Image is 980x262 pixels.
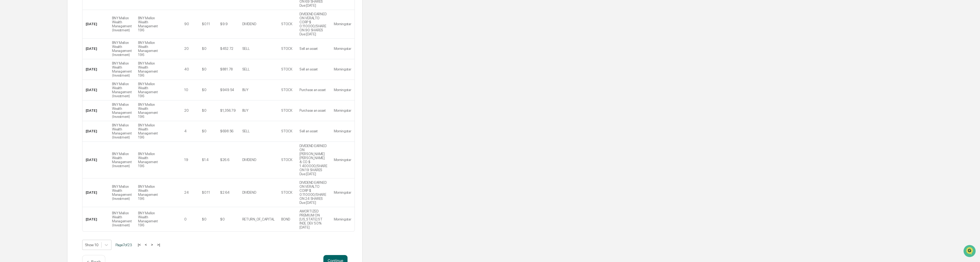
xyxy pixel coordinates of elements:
[135,207,161,231] td: BNY Mellon Wealth Management 196
[135,80,161,100] td: BNY Mellon Wealth Management 196
[202,158,209,162] div: $1.4
[220,67,233,71] div: $881.78
[5,78,10,83] div: 🔎
[330,10,354,39] td: Morningstar
[220,129,233,133] div: $698.56
[242,22,256,26] div: DIVIDEND
[330,59,354,80] td: Morningstar
[112,41,132,57] div: BNY Mellon Wealth Management (Investment)
[112,16,132,32] div: BNY Mellon Wealth Management (Investment)
[143,242,149,247] button: <
[5,11,98,20] p: How can we help?
[184,158,188,162] div: 19
[135,39,161,59] td: BNY Mellon Wealth Management 196
[220,88,234,92] div: $949.54
[202,88,206,92] div: $0
[242,67,249,71] div: SELL
[135,178,161,207] td: BNY Mellon Wealth Management 196
[330,121,354,142] td: Morningstar
[184,22,189,26] div: 90
[11,78,34,83] span: Data Lookup
[220,22,228,26] div: $9.9
[112,103,132,119] div: BNY Mellon Wealth Management (Investment)
[82,59,109,80] td: [DATE]
[37,65,69,75] a: 🗄️Attestations
[242,88,248,92] div: BUY
[299,129,318,133] div: Sell an asset
[299,12,327,36] div: DIVIDEND EARNED ON VERALTO CORP $ 0.110000/SHARE ON 90 SHARES Due [DATE]
[202,129,206,133] div: $0
[281,47,292,51] div: STOCK
[82,178,109,207] td: [DATE]
[299,67,318,71] div: Sell an asset
[202,190,210,194] div: $0.11
[220,47,233,51] div: $452.72
[281,22,292,26] div: STOCK
[149,242,155,247] button: >
[220,158,229,162] div: $26.6
[18,46,68,51] div: We're available if you need us!
[242,217,275,221] div: RETURN_OF_CAPITAL
[330,142,354,178] td: Morningstar
[330,100,354,121] td: Morningstar
[220,217,225,221] div: $0
[299,108,326,113] div: Purchase an asset
[242,129,249,133] div: SELL
[281,67,292,71] div: STOCK
[242,47,249,51] div: SELL
[112,123,132,139] div: BNY Mellon Wealth Management (Investment)
[53,91,65,95] span: Pylon
[112,152,132,168] div: BNY Mellon Wealth Management (Investment)
[136,242,142,247] button: |<
[82,10,109,39] td: [DATE]
[242,190,256,194] div: DIVIDEND
[184,88,188,92] div: 10
[242,158,256,162] div: DIVIDEND
[184,108,189,113] div: 20
[82,207,109,231] td: [DATE]
[299,144,327,176] div: DIVIDEND EARNED ON [PERSON_NAME] [PERSON_NAME] & CO $ 1.400000/SHARE ON 19 SHARES Due [DATE]
[82,80,109,100] td: [DATE]
[112,185,132,201] div: BNY Mellon Wealth Management (Investment)
[220,190,230,194] div: $2.64
[156,242,162,247] button: >|
[11,68,35,73] span: Preclearance
[281,129,292,133] div: STOCK
[281,108,292,113] div: STOCK
[281,217,290,221] div: BOND
[184,190,189,194] div: 24
[82,100,109,121] td: [DATE]
[330,178,354,207] td: Morningstar
[202,22,210,26] div: $0.11
[82,121,109,142] td: [DATE]
[202,67,206,71] div: $0
[330,207,354,231] td: Morningstar
[135,121,161,142] td: BNY Mellon Wealth Management 196
[330,39,354,59] td: Morningstar
[112,82,132,98] div: BNY Mellon Wealth Management (Investment)
[184,67,189,71] div: 40
[184,129,187,133] div: 4
[220,108,236,113] div: $1,356.79
[299,47,318,51] div: Sell an asset
[963,244,977,259] iframe: Open customer support
[281,190,292,194] div: STOCK
[3,76,36,85] a: 🔎Data Lookup
[281,88,292,92] div: STOCK
[281,158,292,162] div: STOCK
[44,68,67,73] span: Attestations
[330,80,354,100] td: Morningstar
[242,108,248,113] div: BUY
[299,209,327,229] div: AMORTIZED PREMIUM ON [US_STATE] ST INDL DEV 5.0% [DATE]
[202,217,206,221] div: $0
[5,68,10,72] div: 🖐️
[184,47,189,51] div: 20
[184,217,187,221] div: 0
[299,88,326,92] div: Purchase an asset
[18,41,88,46] div: Start new chat
[38,91,65,95] a: Powered byPylon
[299,181,327,205] div: DIVIDEND EARNED ON VERALTO CORP $ 0.110000/SHARE ON 24 SHARES Due [DATE]
[135,100,161,121] td: BNY Mellon Wealth Management 196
